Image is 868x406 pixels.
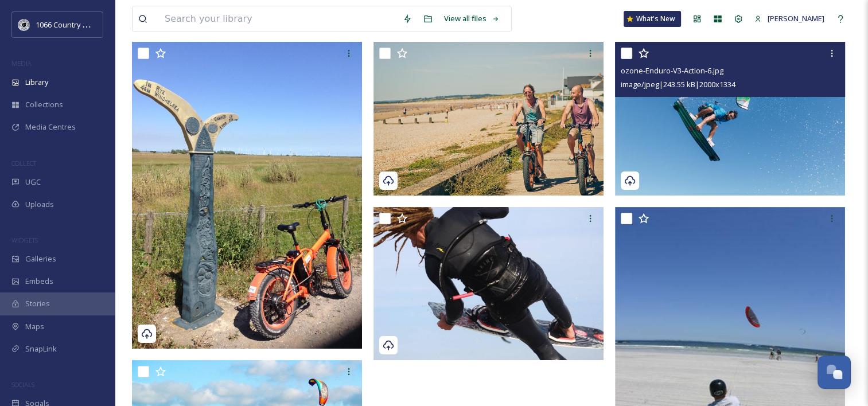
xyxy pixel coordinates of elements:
[25,298,50,309] span: Stories
[768,13,824,24] span: [PERSON_NAME]
[621,65,723,76] span: ozone-Enduro-V3-Action-6.jpg
[25,276,53,287] span: Embeds
[25,177,41,188] span: UGC
[621,79,735,89] span: image/jpeg | 243.55 kB | 2000 x 1334
[11,380,34,389] span: SOCIALS
[373,207,604,361] img: kitesurfing42022.jpg
[615,42,845,196] img: ozone-Enduro-V3-Action-6.jpg
[36,19,116,30] span: 1066 Country Marketing
[159,6,397,32] input: Search your library
[373,42,604,196] img: ebike-hire-camber-sands-hot-models.jpg
[25,253,56,264] span: Galleries
[11,236,38,244] span: WIDGETS
[25,77,48,88] span: Library
[25,199,54,210] span: Uploads
[25,321,44,332] span: Maps
[818,356,851,389] button: Open Chat
[132,42,362,348] img: ebike-hire-camber (5).JPG
[18,19,30,30] img: logo_footerstamp.png
[25,99,63,110] span: Collections
[624,11,681,27] a: What's New
[11,59,32,68] span: MEDIA
[25,343,57,354] span: SnapLink
[749,7,830,30] a: [PERSON_NAME]
[11,159,36,167] span: COLLECT
[438,7,505,30] a: View all files
[25,122,76,132] span: Media Centres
